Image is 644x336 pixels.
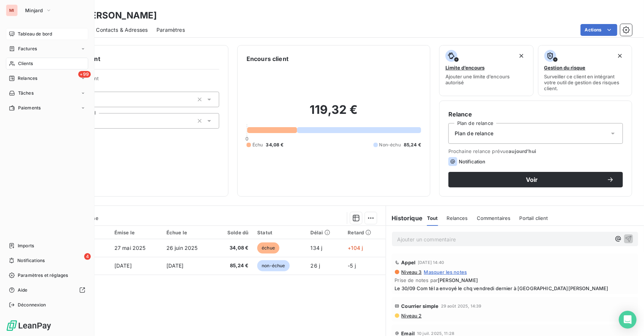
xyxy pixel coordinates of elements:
[78,71,91,78] span: +99
[395,277,635,283] span: Prise de notes par
[17,257,45,264] span: Notifications
[447,215,468,221] span: Relances
[156,26,185,34] span: Paramètres
[401,313,422,319] span: Niveau 2
[114,245,146,251] span: 27 mai 2025
[445,65,485,71] span: Limite d’encours
[401,269,422,275] span: Niveau 3
[6,284,88,296] a: Aide
[166,262,184,269] span: [DATE]
[402,303,439,309] span: Courrier simple
[427,215,438,221] span: Tout
[459,159,486,164] span: Notification
[6,4,18,16] div: MI
[441,304,482,308] span: 29 août 2025, 14:39
[18,272,68,279] span: Paramètres et réglages
[257,230,302,235] div: Statut
[417,331,454,336] span: 10 juil. 2025, 11:28
[448,172,623,187] button: Voir
[65,9,157,22] h3: MR [PERSON_NAME]
[477,215,511,221] span: Commentaires
[581,24,617,36] button: Actions
[348,230,381,235] div: Retard
[418,260,444,265] span: [DATE] 14:40
[544,74,626,91] span: Surveiller ce client en intégrant votre outil de gestion des risques client.
[218,262,248,269] span: 85,24 €
[311,230,339,235] div: Délai
[395,285,635,291] span: Le 30/09 Com tél a envoyé le chq vendredi dernier à [GEOGRAPHIC_DATA][PERSON_NAME]
[18,302,46,308] span: Déconnexion
[18,105,41,111] span: Paiements
[166,230,210,235] div: Échue le
[448,148,623,154] span: Prochaine relance prévue
[25,7,43,13] span: Minjard
[520,215,548,221] span: Portail client
[448,110,623,119] h6: Relance
[18,31,52,37] span: Tableau de bord
[348,245,363,251] span: +104 j
[445,74,527,85] span: Ajouter une limite d’encours autorisé
[18,287,28,293] span: Aide
[18,90,34,96] span: Tâches
[457,177,607,183] span: Voir
[45,54,219,63] h6: Informations client
[247,54,289,63] h6: Encours client
[114,230,158,235] div: Émise le
[379,142,401,148] span: Non-échu
[424,269,467,275] span: Masquer les notes
[439,45,534,96] button: Limite d’encoursAjouter une limite d’encours autorisé
[18,45,37,52] span: Factures
[311,262,320,269] span: 26 j
[257,242,279,254] span: échue
[218,244,248,252] span: 34,08 €
[18,75,37,82] span: Relances
[245,136,248,142] span: 0
[386,214,423,223] h6: Historique
[252,142,263,148] span: Échu
[96,26,148,34] span: Contacts & Adresses
[348,262,356,269] span: -5 j
[544,65,586,71] span: Gestion du risque
[257,260,289,271] span: non-échue
[538,45,633,96] button: Gestion du risqueSurveiller ce client en intégrant votre outil de gestion des risques client.
[84,253,91,260] span: 4
[619,311,637,329] div: Open Intercom Messenger
[18,60,33,67] span: Clients
[402,259,416,265] span: Appel
[247,102,421,125] h2: 119,32 €
[404,142,421,148] span: 85,24 €
[311,245,323,251] span: 134 j
[114,262,132,269] span: [DATE]
[18,242,34,249] span: Imports
[218,230,248,235] div: Solde dû
[455,130,493,137] span: Plan de relance
[509,148,537,154] span: aujourd’hui
[166,245,198,251] span: 26 juin 2025
[438,277,478,283] span: [PERSON_NAME]
[6,320,52,332] img: Logo LeanPay
[59,75,219,86] span: Propriétés Client
[266,142,284,148] span: 34,08 €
